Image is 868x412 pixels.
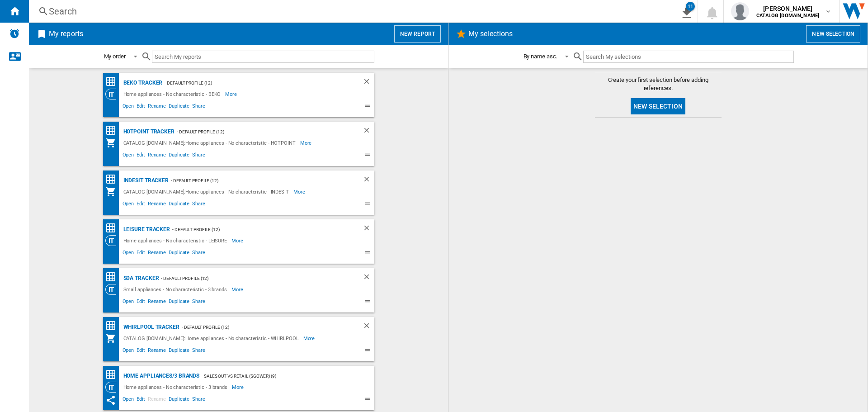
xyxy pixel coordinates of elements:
span: [PERSON_NAME] [756,4,819,13]
img: profile.jpg [731,2,749,20]
b: CATALOG [DOMAIN_NAME] [756,13,819,19]
div: 11 [686,2,695,11]
img: alerts-logo.svg [9,28,20,39]
div: Search [49,5,648,18]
